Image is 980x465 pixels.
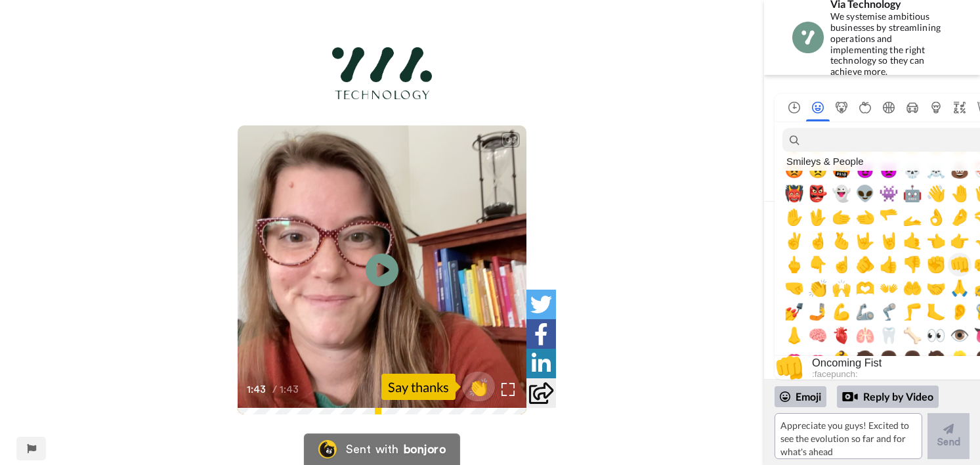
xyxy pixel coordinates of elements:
span: 👏 [462,376,495,397]
span: 1:43 [280,382,303,397]
span: 1:43 [247,382,270,397]
div: bonjoro [404,443,446,455]
div: Reply by Video [842,389,858,405]
div: Say thanks [381,374,456,400]
img: Full screen [501,383,515,396]
span: / [272,382,277,397]
div: Emoji [775,386,826,407]
img: Profile Image [792,22,824,53]
img: 7126b3f5-c2c1-412a-bb22-7fe46a5cc0d0 [332,47,432,100]
div: We systemise ambitious businesses by streamlining operations and implementing the right technolog... [830,11,945,77]
div: Reply by Video [837,386,939,408]
img: Bonjoro Logo [318,440,337,458]
a: Bonjoro LogoSent withbonjoro [304,433,460,465]
button: 👏 [462,372,495,401]
button: Send [927,413,969,459]
div: Sent with [346,443,398,455]
div: CC [502,133,519,146]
